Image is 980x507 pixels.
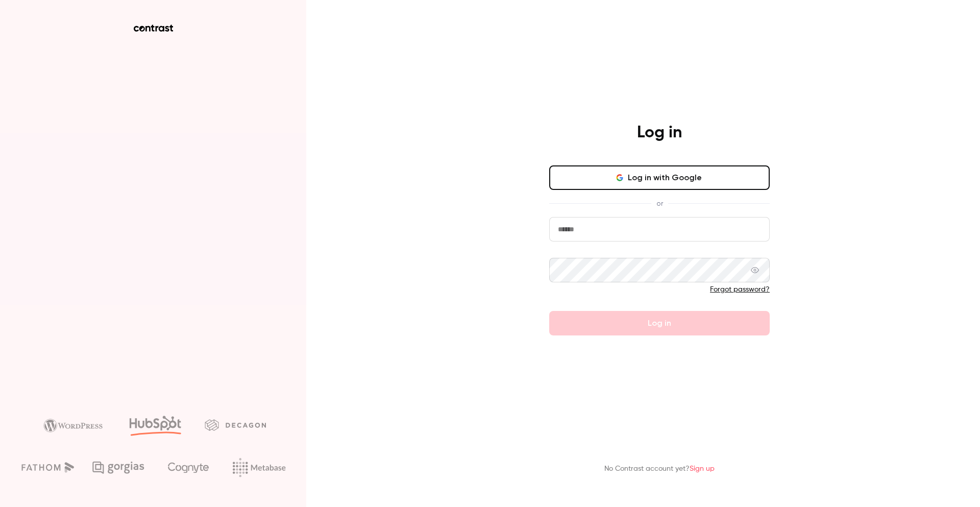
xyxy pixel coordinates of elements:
img: decagon [205,419,266,430]
span: or [651,198,668,209]
a: Sign up [690,465,715,472]
h4: Log in [637,123,682,143]
a: Forgot password? [710,286,770,293]
button: Log in with Google [549,165,770,190]
p: No Contrast account yet? [604,464,715,474]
